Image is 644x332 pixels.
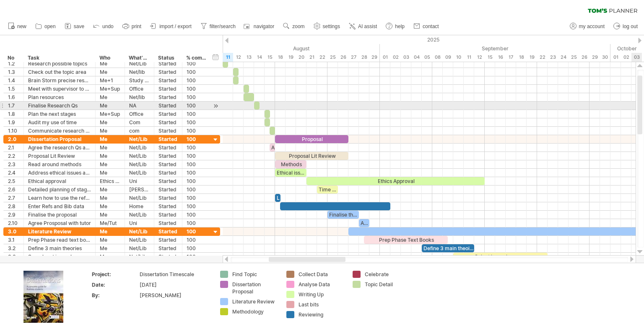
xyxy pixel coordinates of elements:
[28,211,91,219] div: Finalise the proposal
[129,54,149,62] div: What's needed
[8,118,19,126] div: 1.9
[129,177,150,185] div: Uni
[129,68,150,76] div: Net/lib
[28,194,91,202] div: Learn how to use the referencing in Word
[495,53,506,62] div: Tuesday, 16 September 2025
[187,118,207,126] div: 100
[6,21,29,32] a: new
[286,53,296,62] div: Tuesday, 19 August 2025
[100,152,120,160] div: Me
[312,21,343,32] a: settings
[8,102,19,110] div: 1.7
[365,281,410,288] div: Topic Detail
[100,253,120,261] div: Me
[28,152,91,160] div: Proposal Lit Review
[100,236,120,244] div: Me
[453,253,548,261] div: Select journal sources
[28,227,91,235] div: Literature Review
[369,53,380,62] div: Friday, 29 August 2025
[568,21,607,32] a: my account
[223,53,233,62] div: Monday, 11 August 2025
[100,219,120,227] div: Me/Tut
[100,186,120,193] div: Me
[158,68,178,76] div: Started
[187,227,207,235] div: 100
[327,211,359,219] div: Finalise the Proposal
[187,211,207,219] div: 100
[158,211,178,219] div: Started
[390,53,401,62] div: Tuesday, 2 September 2025
[28,236,91,244] div: Prep Phase read text books
[148,21,194,32] a: import / export
[28,85,91,93] div: Meet with supervisor to run Res Qs
[275,160,306,168] div: Methods
[232,271,278,278] div: Find Topic
[17,24,26,29] span: new
[265,53,275,62] div: Friday, 15 August 2025
[364,236,448,244] div: Prep Phase Text Books
[8,93,19,101] div: 1.6
[506,53,516,62] div: Wednesday, 17 September 2025
[187,76,207,84] div: 100
[187,85,207,93] div: 100
[158,186,178,193] div: Started
[74,24,84,29] span: save
[158,93,178,101] div: Started
[129,186,150,193] div: [PERSON_NAME]'s Pl
[275,152,348,160] div: Proposal Lit Review
[401,53,411,62] div: Wednesday, 3 September 2025
[158,160,178,168] div: Started
[579,53,589,62] div: Friday, 26 September 2025
[100,244,120,252] div: Me
[623,24,638,29] span: log out
[8,127,19,135] div: 1.10
[8,76,19,84] div: 1.4
[129,118,150,126] div: Com
[129,135,150,143] div: Net/Lib
[129,102,150,110] div: NA
[380,53,390,62] div: Monday, 1 September 2025
[100,227,120,235] div: Me
[28,127,91,135] div: Communicate research Qs
[306,177,485,185] div: Ethics Approval
[348,53,359,62] div: Wednesday, 27 August 2025
[306,53,317,62] div: Thursday, 21 August 2025
[187,144,207,152] div: 100
[485,53,495,62] div: Monday, 15 September 2025
[160,44,380,53] div: August 2025
[8,54,19,62] div: No
[275,194,280,202] div: Learn to ref in Word
[384,21,407,32] a: help
[611,21,640,32] a: log out
[158,253,178,261] div: Started
[100,127,120,135] div: Me
[187,219,207,227] div: 100
[275,169,306,177] div: Ethical issues
[474,53,485,62] div: Friday, 12 September 2025
[158,102,178,110] div: Started
[100,110,120,118] div: Me+Sup
[8,68,19,76] div: 1.3
[129,194,150,202] div: Net/Lib
[423,24,439,29] span: contact
[212,102,220,110] div: scroll to activity
[232,298,278,305] div: Literature Review
[299,311,344,318] div: Reviewing
[358,24,377,29] span: AI assist
[187,135,207,143] div: 100
[569,53,579,62] div: Thursday, 25 September 2025
[28,144,91,152] div: Agree the research Qs and scope
[210,24,236,29] span: filter/search
[28,219,91,227] div: Agree Prosposal with tutor
[8,110,19,118] div: 1.8
[100,194,120,202] div: Me
[100,202,120,210] div: Me
[132,24,141,29] span: print
[158,194,178,202] div: Started
[129,144,150,152] div: Net/Lib
[62,21,87,32] a: save
[120,21,144,32] a: print
[187,160,207,168] div: 100
[187,194,207,202] div: 100
[158,54,177,62] div: Status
